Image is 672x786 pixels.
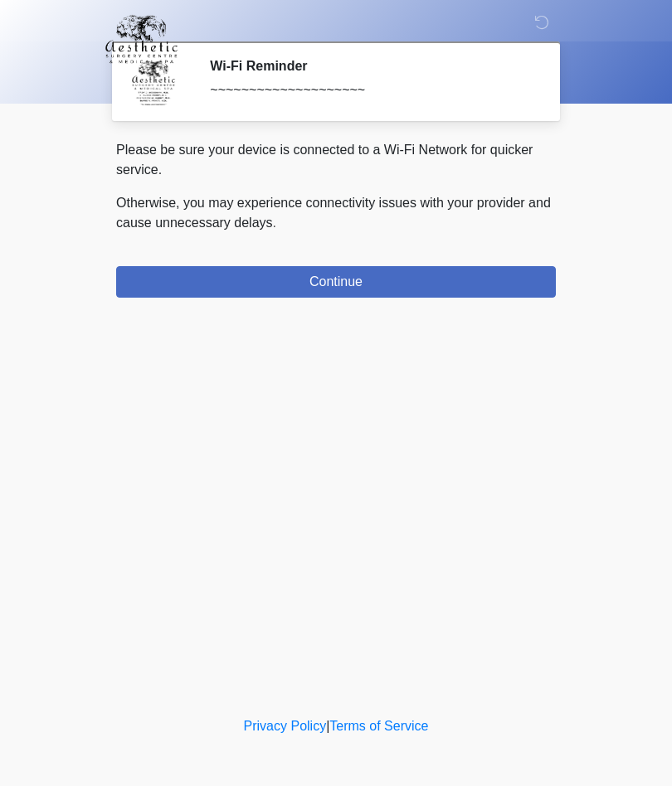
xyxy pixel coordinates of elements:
[116,266,556,298] button: Continue
[116,140,556,180] p: Please be sure your device is connected to a Wi-Fi Network for quicker service.
[129,58,178,108] img: Agent Avatar
[116,193,556,233] p: Otherwise, you may experience connectivity issues with your provider and cause unnecessary delays
[329,719,428,733] a: Terms of Service
[100,12,183,65] img: Aesthetic Surgery Centre, PLLC Logo
[210,80,531,100] div: ~~~~~~~~~~~~~~~~~~~~
[326,719,329,733] a: |
[244,719,327,733] a: Privacy Policy
[273,216,276,230] span: .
